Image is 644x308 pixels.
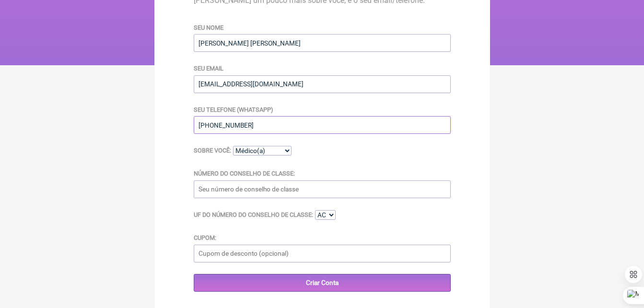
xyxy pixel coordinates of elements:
input: Seu número de telefone para entrarmos em contato [194,116,451,134]
input: Um email para entrarmos em contato [194,75,451,93]
label: Sobre você: [194,147,231,154]
label: Número do Conselho de Classe: [194,170,295,177]
label: Seu nome [194,24,223,31]
label: UF do Número do Conselho de Classe: [194,211,313,218]
label: Seu telefone (WhatsApp) [194,106,273,113]
input: Seu número de conselho de classe [194,180,451,198]
label: Cupom: [194,234,216,241]
input: Cupom de desconto (opcional) [194,245,451,262]
input: Seu nome completo [194,34,451,52]
label: Seu email [194,65,223,72]
input: Criar Conta [194,274,451,292]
